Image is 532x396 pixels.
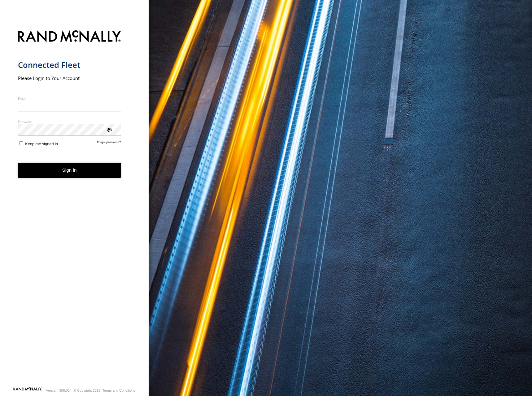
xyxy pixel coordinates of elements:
[19,141,23,145] input: Keep me signed in
[18,29,121,45] img: Rand McNally
[46,389,70,392] div: Version: 306.00
[18,119,121,124] label: Password
[18,96,121,101] label: Email
[18,60,121,70] h1: Connected Fleet
[13,387,42,394] a: Visit our Website
[18,163,121,178] button: Sign in
[74,389,135,392] div: © Copyright 2025 -
[18,75,121,81] h2: Please Login to Your Account
[25,142,58,146] span: Keep me signed in
[106,126,112,132] div: ViewPassword
[18,27,131,387] form: main
[97,140,121,146] a: Forgot password?
[102,389,135,392] a: Terms and Conditions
